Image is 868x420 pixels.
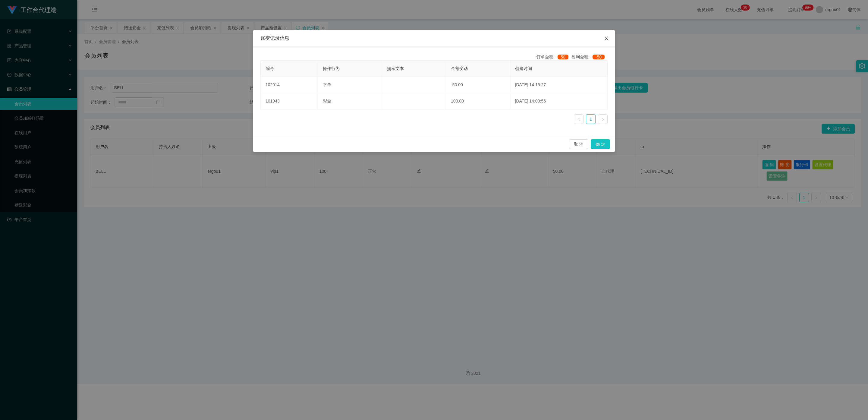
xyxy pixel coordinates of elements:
li: 上一页 [574,114,583,124]
a: 1 [586,115,595,124]
span: 50 [558,55,568,59]
span: -50 [593,55,605,59]
td: 下单 [318,77,382,93]
span: 创建时间 [515,66,532,71]
span: 金额变动 [451,66,468,71]
i: 图标: close [604,36,609,41]
div: 盈利金额: [571,54,608,60]
button: 确 定 [591,139,610,149]
li: 下一页 [598,114,608,124]
i: 图标: left [577,118,580,121]
td: 彩金 [318,93,382,109]
td: 100.00 [446,93,510,109]
button: 取 消 [569,139,588,149]
td: [DATE] 14:15:27 [510,77,608,93]
td: -50.00 [446,77,510,93]
td: [DATE] 14:00:56 [510,93,608,109]
span: 操作行为 [323,66,340,71]
span: 提示文本 [387,66,404,71]
i: 图标: right [601,118,605,121]
td: 101943 [261,93,318,109]
div: 账变记录信息 [260,35,608,42]
div: 订单金额: [536,54,571,60]
span: 编号 [266,66,274,71]
button: Close [598,30,615,47]
td: 102014 [261,77,318,93]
